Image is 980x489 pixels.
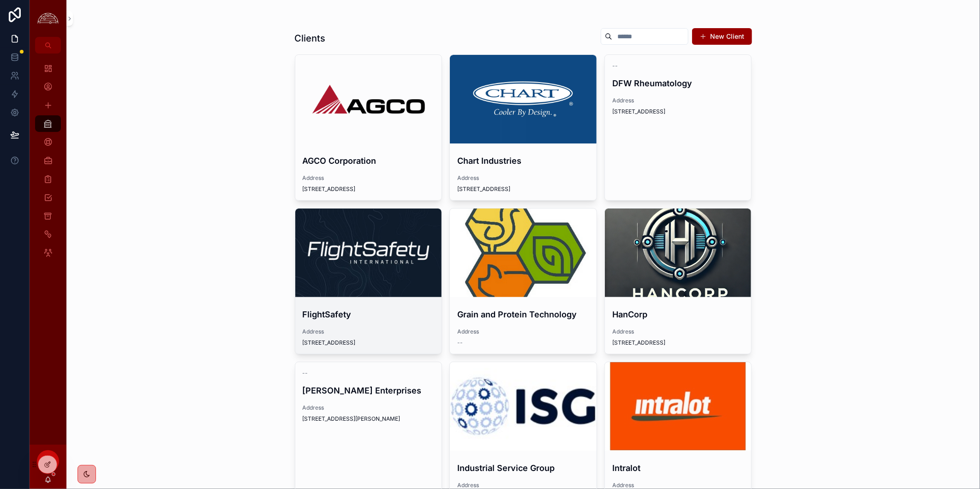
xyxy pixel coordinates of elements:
h4: HanCorp [612,308,744,321]
span: Address [303,174,435,182]
span: Address [457,328,589,335]
h1: Clients [295,32,326,45]
div: channels4_profile.jpg [450,209,597,297]
span: Address [612,328,744,335]
span: [STREET_ADDRESS] [303,339,435,346]
span: [STREET_ADDRESS] [612,339,744,346]
span: Address [457,174,589,182]
span: -- [303,370,308,377]
div: the_industrial_service_group_logo.jpeg [450,362,597,451]
span: Address [303,328,435,335]
a: Chart IndustriesAddress[STREET_ADDRESS] [449,54,597,201]
img: App logo [35,12,61,26]
span: Address [612,482,744,489]
div: AGCO-Logo.wine-2.png [295,55,442,143]
span: [STREET_ADDRESS][PERSON_NAME] [303,415,435,423]
span: [STREET_ADDRESS] [457,185,589,193]
h4: Intralot [612,462,744,474]
a: --DFW RheumatologyAddress[STREET_ADDRESS] [604,54,752,201]
div: 1426109293-7d24997d20679e908a7df4e16f8b392190537f5f73e5c021cd37739a270e5c0f-d.png [450,55,597,143]
span: [STREET_ADDRESS] [303,185,435,193]
div: scrollable content [30,54,66,273]
span: -- [457,339,463,346]
h4: Chart Industries [457,155,589,167]
div: 1633977066381.jpeg [295,209,442,297]
span: Address [457,482,589,489]
h4: Grain and Protein Technology [457,308,589,321]
div: Intralot-1.jpg [605,362,752,451]
h4: [PERSON_NAME] Enterprises [303,384,435,397]
span: -- [612,62,618,70]
div: 778c0795d38c4790889d08bccd6235bd28ab7647284e7b1cd2b3dc64200782bb.png [605,209,752,297]
button: New Client [692,28,752,45]
a: Grain and Protein TechnologyAddress-- [449,208,597,354]
span: [STREET_ADDRESS] [612,108,744,115]
h4: FlightSafety [303,308,435,321]
span: Address [303,404,435,411]
a: AGCO CorporationAddress[STREET_ADDRESS] [295,54,442,201]
span: Address [612,97,744,104]
a: HanCorpAddress[STREET_ADDRESS] [604,208,752,354]
a: FlightSafetyAddress[STREET_ADDRESS] [295,208,442,354]
h4: AGCO Corporation [303,155,435,167]
h4: DFW Rheumatology [612,77,744,89]
h4: Industrial Service Group [457,462,589,474]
